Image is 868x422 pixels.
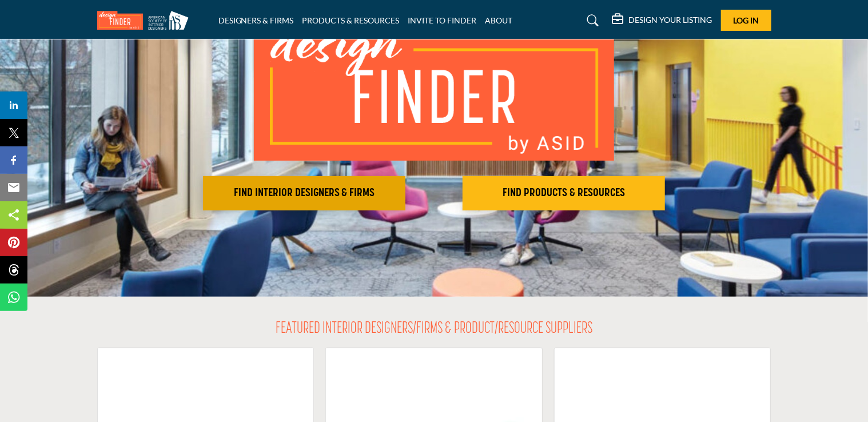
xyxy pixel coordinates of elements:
button: FIND INTERIOR DESIGNERS & FIRMS [203,176,405,210]
h5: DESIGN YOUR LISTING [629,15,712,25]
a: INVITE TO FINDER [408,15,477,25]
img: Site Logo [97,11,194,30]
h2: FIND INTERIOR DESIGNERS & FIRMS [206,186,402,200]
button: FIND PRODUCTS & RESOURCES [463,176,665,210]
button: Log In [721,10,771,31]
div: DESIGN YOUR LISTING [612,14,712,27]
a: ABOUT [485,15,513,25]
img: image [254,12,614,161]
a: PRODUCTS & RESOURCES [302,15,400,25]
a: Search [576,11,606,30]
h2: FEATURED INTERIOR DESIGNERS/FIRMS & PRODUCT/RESOURCE SUPPLIERS [276,320,592,339]
h2: FIND PRODUCTS & RESOURCES [466,186,662,200]
span: Log In [733,15,759,25]
a: DESIGNERS & FIRMS [218,15,294,25]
